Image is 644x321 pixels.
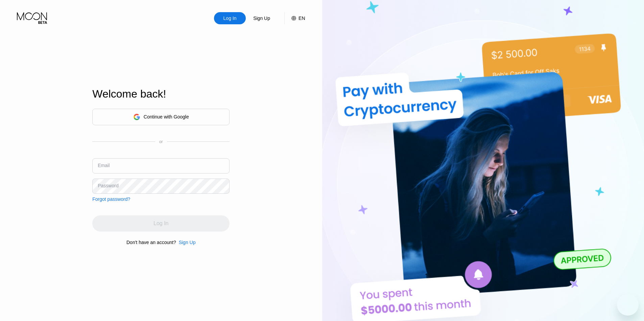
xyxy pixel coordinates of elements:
[159,139,163,144] div: or
[126,240,176,245] div: Don't have an account?
[214,12,246,24] div: Log In
[144,114,189,119] div: Continue with Google
[92,196,130,202] div: Forgot password?
[223,15,237,22] div: Log In
[284,12,305,24] div: EN
[617,294,639,316] iframe: Button to launch messaging window
[98,163,110,168] div: Email
[246,12,278,24] div: Sign Up
[176,240,196,245] div: Sign Up
[98,183,118,188] div: Password
[299,16,305,21] div: EN
[253,15,271,22] div: Sign Up
[92,88,230,100] div: Welcome back!
[179,240,196,245] div: Sign Up
[92,109,230,125] div: Continue with Google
